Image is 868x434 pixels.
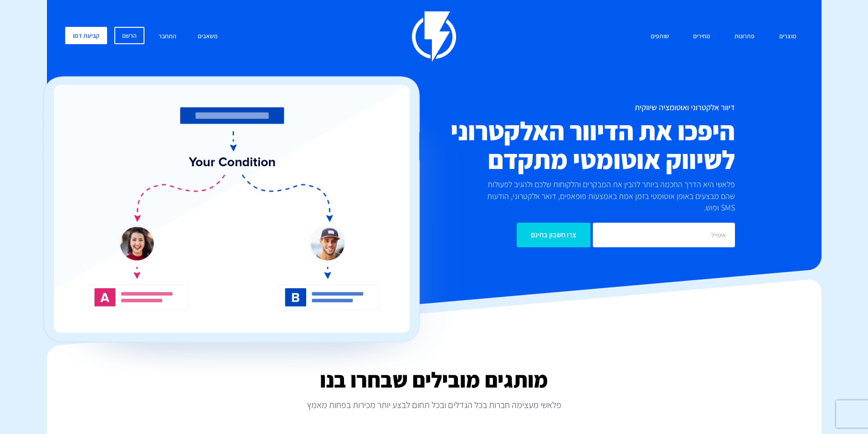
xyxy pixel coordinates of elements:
[114,27,144,44] a: הרשם
[47,368,822,392] h2: מותגים מובילים שבחרו בנו
[644,27,676,46] a: שותפים
[517,223,591,247] input: צרו חשבון בחינם
[380,103,735,112] h1: דיוור אלקטרוני ואוטומציה שיווקית
[686,27,717,46] a: מחירים
[191,27,225,46] a: משאבים
[472,179,735,214] p: פלאשי היא הדרך החכמה ביותר להבין את המבקרים והלקוחות שלכם ולהגיב לפעולות שהם מבצעים באופן אוטומטי...
[593,223,735,247] input: אימייל
[152,27,183,46] a: התחבר
[380,117,735,174] h2: היפכו את הדיוור האלקטרוני לשיווק אוטומטי מתקדם
[728,27,761,46] a: פתרונות
[772,27,803,46] a: מוצרים
[47,398,822,411] p: פלאשי מעצימה חברות בכל הגדלים ובכל תחום לבצע יותר מכירות בפחות מאמץ
[65,27,107,44] a: קביעת דמו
